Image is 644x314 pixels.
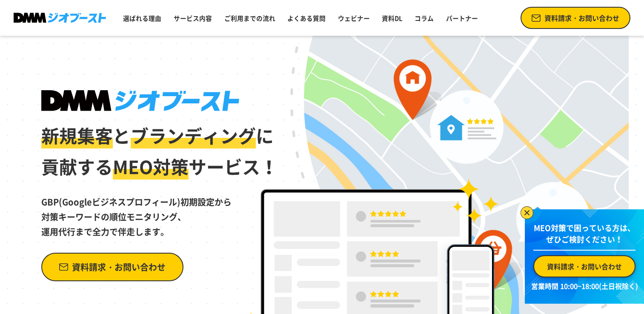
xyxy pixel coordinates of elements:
[120,10,165,26] a: 選ばれる理由
[41,90,239,111] img: DMMジオブースト
[170,10,215,26] a: サービス内容
[41,253,183,281] a: 資料請求・お問い合わせ
[533,255,635,277] a: 資料請求・お問い合わせ
[521,7,630,29] a: 資料請求・お問い合わせ
[41,122,113,148] span: 新規集客
[131,122,256,148] span: ブランディング
[41,183,279,239] p: GBP(Googleビジネスプロフィール)初期設定から 対策キーワードの順位モニタリング、 運用代行まで全力で伴走します。
[544,13,619,23] span: 資料請求・お問い合わせ
[113,153,189,180] span: MEO対策
[335,10,373,26] a: ウェビナー
[284,10,329,26] a: よくある質問
[41,90,279,183] h1: と に 貢献する サービス！
[221,10,279,26] a: ご利用までの流れ
[378,10,406,26] a: 資料DL
[411,10,437,26] a: コラム
[547,261,622,271] span: 資料請求・お問い合わせ
[533,222,635,251] p: MEO対策で困っている方は、 ぜひご検討ください！
[530,281,639,291] p: 営業時間 10:00~18:00(土日祝除く)
[14,13,106,23] img: DMMジオブースト
[72,260,166,274] span: 資料請求・お問い合わせ
[521,206,533,219] img: バナーを閉じる
[443,10,481,26] a: パートナー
